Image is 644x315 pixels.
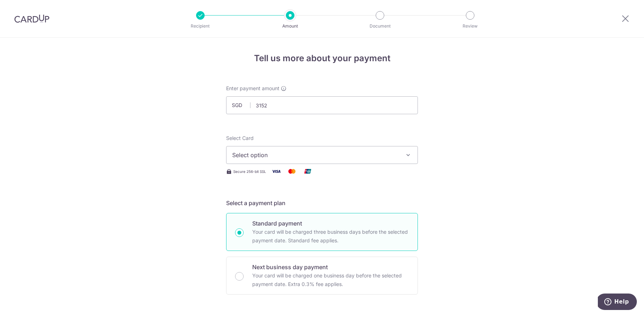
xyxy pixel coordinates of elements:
[269,167,283,176] img: Visa
[252,263,409,271] p: Next business day payment
[353,23,406,30] p: Document
[174,23,227,30] p: Recipient
[444,23,497,30] p: Review
[232,151,399,159] span: Select option
[226,96,418,114] input: 0.00
[252,219,409,228] p: Standard payment
[226,199,418,207] h5: Select a payment plan
[285,167,299,176] img: Mastercard
[252,271,409,289] p: Your card will be charged one business day before the selected payment date. Extra 0.3% fee applies.
[264,23,317,30] p: Amount
[301,167,315,176] img: Union Pay
[252,228,409,245] p: Your card will be charged three business days before the selected payment date. Standard fee appl...
[226,146,418,164] button: Select option
[226,52,418,65] h4: Tell us more about your payment
[232,102,250,109] span: SGD
[226,135,254,141] span: translation missing: en.payables.payment_networks.credit_card.summary.labels.select_card
[598,294,637,311] iframe: Opens a widget where you can find more information
[226,85,279,92] span: Enter payment amount
[233,169,266,174] span: Secure 256-bit SSL
[14,14,49,23] img: CardUp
